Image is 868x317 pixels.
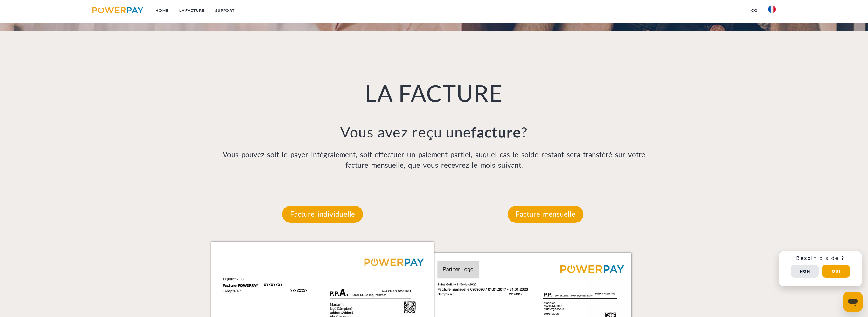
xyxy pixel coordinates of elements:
[768,5,776,13] img: fr
[843,292,863,312] iframe: Bouton de lancement de la fenêtre de messagerie
[471,123,521,141] b: facture
[791,265,819,278] button: Non
[746,5,763,16] a: CG
[92,7,143,13] img: logo-powerpay.svg
[508,206,583,223] p: Facture mensuelle
[783,255,858,262] h3: Besoin d’aide ?
[282,206,363,223] p: Facture individuelle
[822,265,850,278] button: Oui
[210,5,240,16] a: Support
[211,123,657,141] h3: Vous avez reçu une ?
[174,5,210,16] a: LA FACTURE
[211,79,657,107] h1: LA FACTURE
[211,149,657,171] p: Vous pouvez soit le payer intégralement, soit effectuer un paiement partiel, auquel cas le solde ...
[779,251,862,286] div: Schnellhilfe
[150,5,174,16] a: Home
